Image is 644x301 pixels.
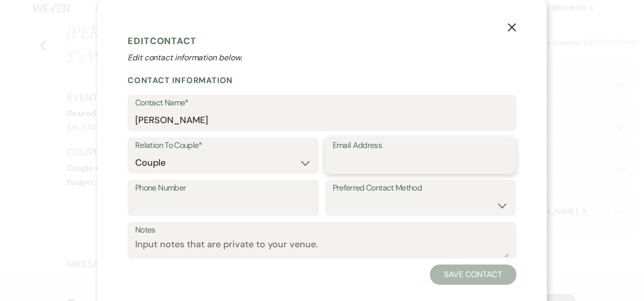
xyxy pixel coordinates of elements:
[333,181,509,196] label: Preferred Contact Method
[128,52,516,64] p: Edit contact information below.
[135,181,311,196] label: Phone Number
[430,265,516,285] button: Save Contact
[135,223,509,238] label: Notes
[135,110,509,130] input: First and Last Name
[128,33,516,49] h1: Edit Contact
[135,96,509,110] label: Contact Name*
[128,75,516,86] h2: Contact Information
[333,138,509,153] label: Email Address
[135,138,311,153] label: Relation To Couple*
